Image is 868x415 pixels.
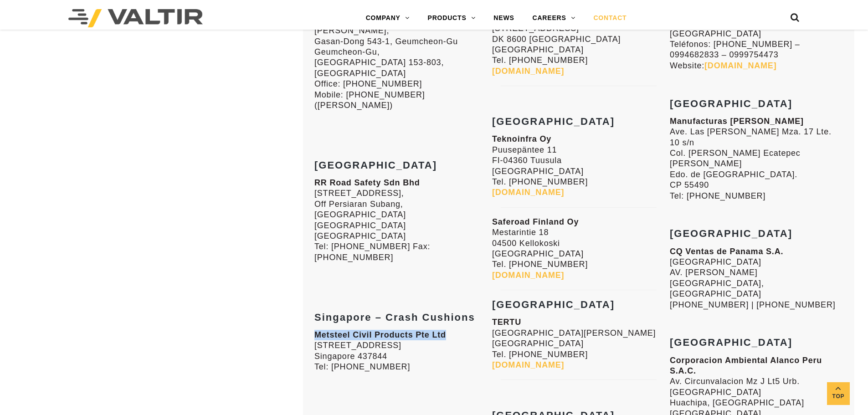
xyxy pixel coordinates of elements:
[419,9,485,27] a: PRODUCTS
[492,116,615,127] strong: [GEOGRAPHIC_DATA]
[492,134,665,198] p: Puusepäntee 11 FI-04360 Tuusula [GEOGRAPHIC_DATA] Tel. [PHONE_NUMBER]
[492,299,615,310] strong: [GEOGRAPHIC_DATA]
[492,13,665,77] p: [STREET_ADDRESS] DK 8600 [GEOGRAPHIC_DATA] [GEOGRAPHIC_DATA] Tel. [PHONE_NUMBER]
[827,391,850,402] span: Top
[670,246,843,310] p: [GEOGRAPHIC_DATA] AV. [PERSON_NAME] [GEOGRAPHIC_DATA], [GEOGRAPHIC_DATA] [PHONE_NUMBER] | [PHONE_...
[357,9,419,27] a: COMPANY
[492,360,564,369] a: [DOMAIN_NAME]
[492,134,551,143] strong: Teknoinfra Oy
[484,9,523,27] a: NEWS
[314,330,488,373] p: [STREET_ADDRESS] Singapore 437844 Tel: [PHONE_NUMBER]
[524,9,585,27] a: CAREERS
[670,116,843,201] p: Ave. Las [PERSON_NAME] Mza. 17 Lte. 10 s/n Col. [PERSON_NAME] Ecatepec [PERSON_NAME] Edo. de [GEO...
[670,98,792,109] strong: [GEOGRAPHIC_DATA]
[670,337,792,348] strong: [GEOGRAPHIC_DATA]
[492,318,521,327] strong: TERTU
[670,228,792,239] strong: [GEOGRAPHIC_DATA]
[314,178,420,187] strong: RR Road Safety Sdn Bhd
[314,178,488,263] p: [STREET_ADDRESS], Off Persiaran Subang, [GEOGRAPHIC_DATA] [GEOGRAPHIC_DATA] [GEOGRAPHIC_DATA] Tel...
[670,356,822,375] strong: Corporacion Ambiental Alanco Peru S.A.C.
[314,312,475,323] strong: Singapore – Crash Cushions
[827,382,850,405] a: Top
[492,217,665,281] p: Mestarintie 18 04500 Kellokoski [GEOGRAPHIC_DATA] Tel. [PHONE_NUMBER]
[704,61,776,70] a: [DOMAIN_NAME]
[68,9,203,27] img: Valtir
[314,159,437,171] strong: [GEOGRAPHIC_DATA]
[492,217,579,226] strong: Saferoad Finland Oy
[492,188,564,197] a: [DOMAIN_NAME]
[314,330,446,339] strong: Metsteel Civil Products Pte Ltd
[584,9,636,27] a: CONTACT
[492,271,564,280] a: [DOMAIN_NAME]
[670,117,804,126] strong: Manufacturas [PERSON_NAME]
[670,247,783,256] strong: CQ Ventas de Panama S.A.
[492,67,564,76] a: [DOMAIN_NAME]
[492,317,665,370] p: [GEOGRAPHIC_DATA][PERSON_NAME] [GEOGRAPHIC_DATA] Tel. [PHONE_NUMBER]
